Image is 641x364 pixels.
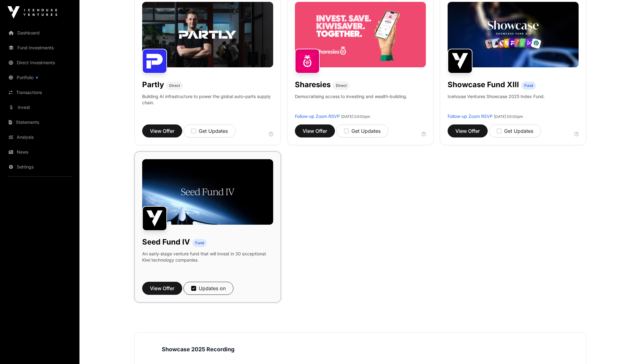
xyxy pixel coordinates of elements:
h1: Seed Fund IV [142,237,190,247]
a: Settings [5,160,74,174]
button: View Offer [142,124,182,137]
iframe: Chat Widget [610,334,641,364]
button: Get Updates [183,124,236,137]
a: Invest [5,101,74,114]
button: View Offer [142,282,182,295]
span: [DATE] 03:00pm [341,114,370,119]
span: View Offer [150,285,174,292]
img: Showcase-Fund-Banner-1.jpg [448,2,579,67]
h1: Showcase Fund XIII [448,80,519,90]
img: Seed-Fund-4_Banner.jpg [142,159,273,225]
img: Seed Fund IV [142,206,167,231]
span: View Offer [455,127,480,135]
a: Statements [5,115,74,129]
img: Partly [142,49,167,74]
button: Get Updates [336,124,388,137]
a: Follow-up Zoom RSVP [448,114,493,119]
p: Icehouse Ventures Showcase 2025 Index Fund. [448,93,545,100]
strong: Showcase 2025 Recording [162,346,234,353]
img: Icehouse Ventures Logo [7,6,57,19]
p: An early-stage venture fund that will invest in 30 exceptional Kiwi technology companies. [142,251,273,263]
span: View Offer [150,127,174,135]
span: Fund [195,240,204,245]
button: Get Updates [489,124,541,137]
h1: Sharesies [295,80,331,90]
span: Direct [169,83,180,88]
div: Updates on [191,285,226,292]
img: Partly-Banner.jpg [142,2,273,67]
a: Dashboard [5,26,74,40]
a: Fund Investments [5,41,74,55]
p: Building AI infrastructure to power the global auto-parts supply chain. [142,93,273,113]
img: Sharesies-Banner.jpg [295,2,426,67]
button: View Offer [448,124,488,137]
span: Fund [524,83,533,88]
a: Analysis [5,130,74,144]
img: Sharesies [295,49,320,74]
button: Updates on [183,282,233,295]
a: Follow-up Zoom RSVP [295,114,340,119]
a: Portfolio [5,71,74,84]
a: News [5,145,74,159]
div: Get Updates [497,127,533,135]
p: Democratising access to investing and wealth-building. [295,93,407,113]
button: View Offer [295,124,335,137]
a: Transactions [5,86,74,99]
div: Get Updates [191,127,228,135]
h1: Partly [142,80,164,90]
span: View Offer [303,127,327,135]
span: Direct [336,83,347,88]
span: [DATE] 05:00pm [494,114,523,119]
div: Get Updates [344,127,381,135]
a: Direct Investments [5,56,74,70]
img: Showcase Fund XIII [448,49,472,74]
